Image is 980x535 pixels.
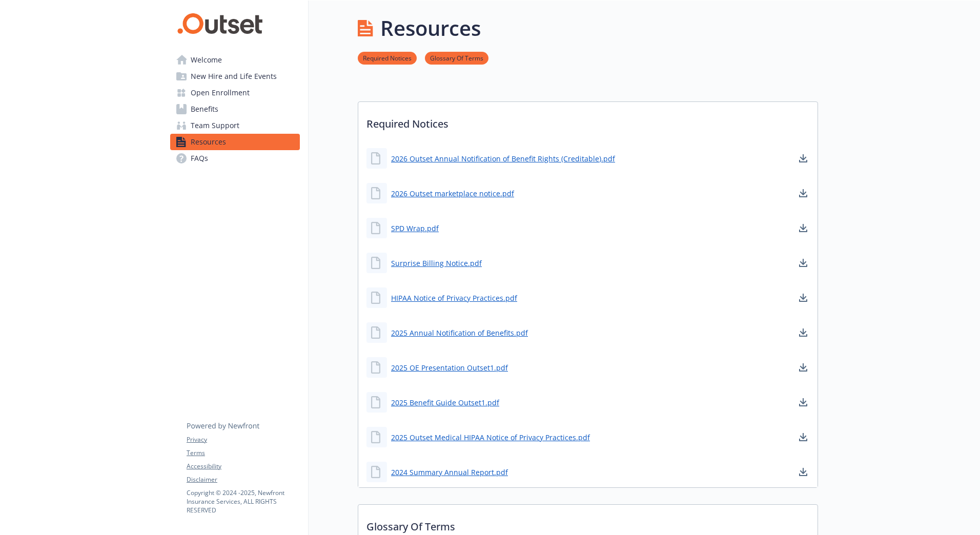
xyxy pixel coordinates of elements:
[191,68,277,85] span: New Hire and Life Events
[358,53,417,63] a: Required Notices
[191,150,208,167] span: FAQs
[797,292,809,304] a: download document
[391,362,508,373] a: 2025 OE Presentation Outset1.pdf
[391,397,499,408] a: 2025 Benefit Guide Outset1.pdf
[191,101,218,117] span: Benefits
[191,117,239,134] span: Team Support
[797,326,809,339] a: download document
[391,467,508,478] a: 2024 Summary Annual Report.pdf
[797,361,809,374] a: download document
[170,85,300,101] a: Open Enrollment
[187,435,299,444] a: Privacy
[797,152,809,164] a: download document
[425,53,488,63] a: Glossary Of Terms
[170,68,300,85] a: New Hire and Life Events
[358,102,818,140] p: Required Notices
[797,257,809,269] a: download document
[391,293,517,303] a: HIPAA Notice of Privacy Practices.pdf
[170,134,300,150] a: Resources
[170,117,300,134] a: Team Support
[170,150,300,167] a: FAQs
[187,462,299,471] a: Accessibility
[391,258,482,269] a: Surprise Billing Notice.pdf
[187,448,299,458] a: Terms
[797,431,809,443] a: download document
[797,222,809,234] a: download document
[187,488,299,515] p: Copyright © 2024 - 2025 , Newfront Insurance Services, ALL RIGHTS RESERVED
[170,101,300,117] a: Benefits
[391,223,439,234] a: SPD Wrap.pdf
[797,396,809,408] a: download document
[391,153,615,164] a: 2026 Outset Annual Notification of Benefit Rights (Creditable).pdf
[797,466,809,478] a: download document
[191,134,226,150] span: Resources
[391,327,528,338] a: 2025 Annual Notification of Benefits.pdf
[187,475,299,484] a: Disclaimer
[380,13,481,44] h1: Resources
[191,85,250,101] span: Open Enrollment
[191,52,222,68] span: Welcome
[391,432,590,443] a: 2025 Outset Medical HIPAA Notice of Privacy Practices.pdf
[391,188,514,199] a: 2026 Outset marketplace notice.pdf
[797,187,809,199] a: download document
[170,52,300,68] a: Welcome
